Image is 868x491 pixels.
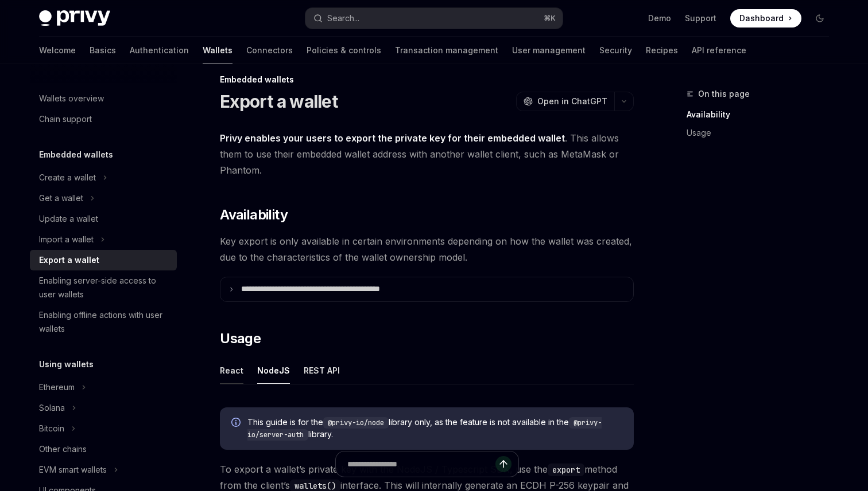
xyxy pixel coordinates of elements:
[220,206,288,224] span: Availability
[305,8,563,29] button: Search...⌘K
[30,109,177,129] a: Chain support
[698,87,750,101] span: On this page
[130,37,189,64] a: Authentication
[39,253,99,267] div: Export a wallet
[246,37,293,64] a: Connectors
[395,37,498,64] a: Transaction management
[220,91,338,112] h1: Export a wallet
[220,329,261,348] span: Usage
[648,13,671,24] a: Demo
[231,418,243,429] svg: Info
[687,105,838,124] a: Availability
[811,9,829,28] button: Toggle dark mode
[692,37,746,64] a: API reference
[30,250,177,270] a: Export a wallet
[39,171,96,184] div: Create a wallet
[220,130,634,178] span: . This allows them to use their embedded wallet address with another wallet client, such as MetaM...
[39,37,76,64] a: Welcome
[730,9,801,28] a: Dashboard
[537,96,607,107] span: Open in ChatGPT
[39,10,110,26] img: dark logo
[544,14,556,23] span: ⌘ K
[39,422,64,435] div: Bitcoin
[30,439,177,459] a: Other chains
[646,37,678,64] a: Recipes
[512,37,586,64] a: User management
[30,270,177,305] a: Enabling server-side access to user wallets
[599,37,632,64] a: Security
[30,305,177,339] a: Enabling offline actions with user wallets
[220,74,634,85] div: Embedded wallets
[39,308,170,336] div: Enabling offline actions with user wallets
[39,358,94,371] h5: Using wallets
[39,92,104,105] div: Wallets overview
[39,274,170,301] div: Enabling server-side access to user wallets
[307,37,381,64] a: Policies & controls
[516,92,614,111] button: Open in ChatGPT
[39,233,94,246] div: Import a wallet
[739,13,784,24] span: Dashboard
[323,417,389,429] code: @privy-io/node
[220,132,565,144] strong: Privy enables your users to export the private key for their embedded wallet
[257,357,290,384] button: NodeJS
[30,88,177,109] a: Wallets overview
[220,357,243,384] button: React
[327,11,359,25] div: Search...
[685,13,716,24] a: Support
[304,357,340,384] button: REST API
[220,233,634,265] span: Key export is only available in certain environments depending on how the wallet was created, due...
[39,401,65,415] div: Solana
[90,37,116,64] a: Basics
[687,124,838,142] a: Usage
[39,380,75,394] div: Ethereum
[39,463,107,477] div: EVM smart wallets
[30,209,177,229] a: Update a wallet
[495,456,511,472] button: Send message
[203,37,232,64] a: Wallets
[39,112,92,126] div: Chain support
[39,212,98,226] div: Update a wallet
[39,148,113,162] h5: Embedded wallets
[39,191,83,205] div: Get a wallet
[39,442,87,456] div: Other chains
[247,417,622,441] span: This guide is for the library only, as the feature is not available in the library.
